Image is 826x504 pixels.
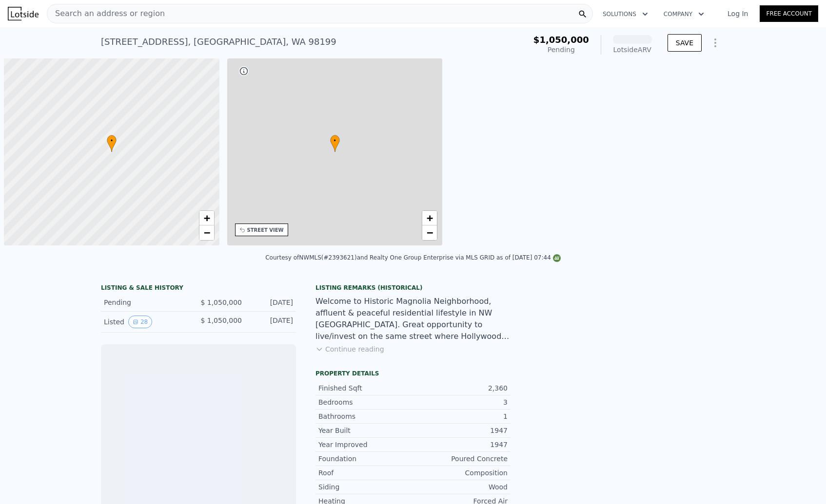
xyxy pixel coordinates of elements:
[315,370,511,377] div: Property details
[128,316,152,328] button: View historical data
[413,454,508,464] div: Poured Concrete
[413,468,508,478] div: Composition
[315,344,384,354] button: Continue reading
[422,225,437,240] a: Zoom out
[318,468,413,478] div: Roof
[668,34,702,52] button: SAVE
[265,254,561,261] div: Courtesy of NWMLS (#2393621) and Realty One Group Enterprise via MLS GRID as of [DATE] 07:44
[318,440,413,449] div: Year Improved
[8,7,39,20] img: Lotside
[315,284,511,292] div: Listing Remarks (Historical)
[104,316,191,328] div: Listed
[706,33,725,53] button: Show Options
[413,383,508,393] div: 2,360
[533,35,589,45] span: $1,050,000
[413,482,508,492] div: Wood
[318,397,413,407] div: Bedrooms
[613,45,652,55] div: Lotside ARV
[101,35,336,49] div: [STREET_ADDRESS] , [GEOGRAPHIC_DATA] , WA 98199
[330,135,340,152] div: •
[318,383,413,393] div: Finished Sqft
[200,317,242,324] span: $ 1,050,000
[200,299,242,306] span: $ 1,050,000
[716,9,760,19] a: Log In
[250,316,293,328] div: [DATE]
[107,135,117,152] div: •
[318,426,413,435] div: Year Built
[247,226,284,234] div: STREET VIEW
[533,45,589,55] div: Pending
[318,482,413,492] div: Siding
[318,411,413,421] div: Bathrooms
[422,211,437,225] a: Zoom in
[318,454,413,464] div: Foundation
[413,397,508,407] div: 3
[203,226,210,239] span: −
[203,212,210,224] span: +
[553,254,561,262] img: NWMLS Logo
[199,225,214,240] a: Zoom out
[413,440,508,449] div: 1947
[760,5,818,22] a: Free Account
[413,411,508,421] div: 1
[427,226,433,239] span: −
[104,298,191,307] div: Pending
[413,426,508,435] div: 1947
[656,5,712,23] button: Company
[595,5,656,23] button: Solutions
[107,136,117,145] span: •
[199,211,214,225] a: Zoom in
[427,212,433,224] span: +
[101,284,296,294] div: LISTING & SALE HISTORY
[47,8,165,19] span: Search an address or region
[315,296,511,342] div: Welcome to Historic Magnolia Neighborhood, affluent & peaceful residential lifestyle in NW [GEOGR...
[250,298,293,307] div: [DATE]
[330,136,340,145] span: •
